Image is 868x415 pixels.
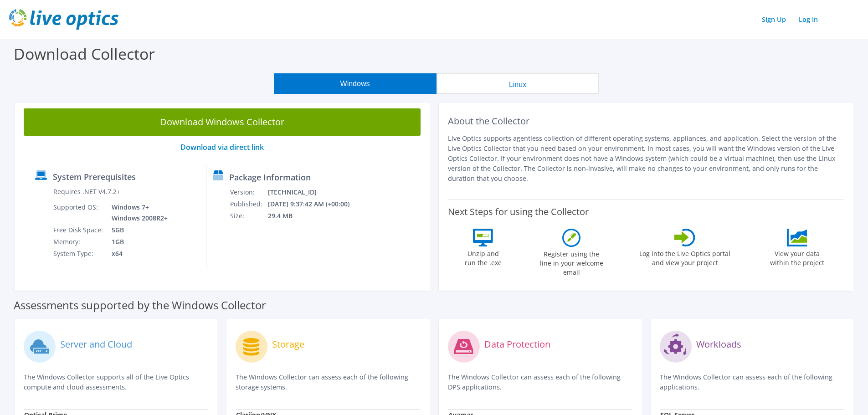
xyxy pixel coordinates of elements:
[230,210,267,222] td: Size:
[24,108,421,136] a: Download Windows Collector
[180,142,264,152] a: Download via direct link
[230,198,267,210] td: Published:
[757,13,791,26] a: Sign Up
[274,73,437,94] button: Windows
[9,9,118,30] img: live_optics_svg.svg
[437,73,599,94] button: Linux
[448,116,845,127] h2: About the Collector
[764,246,830,267] label: View your data within the project
[537,247,606,277] label: Register using the line in your welcome email
[105,224,169,236] td: 5GB
[236,372,420,392] p: The Windows Collector can assess each of the following storage systems.
[696,340,741,349] label: Workloads
[105,201,169,224] td: Windows 7+ Windows 2008R2+
[462,246,504,267] label: Unzip and run the .exe
[105,248,169,260] td: x64
[53,187,120,196] label: Requires .NET V4.7.2+
[60,340,132,349] label: Server and Cloud
[24,372,208,392] p: The Windows Collector supports all of the Live Optics compute and cloud assessments.
[448,372,632,392] p: The Windows Collector can assess each of the following DPS applications.
[272,340,304,349] label: Storage
[267,198,362,210] td: [DATE] 9:37:42 AM (+00:00)
[660,372,844,392] p: The Windows Collector can assess each of the following applications.
[14,301,266,310] label: Assessments supported by the Windows Collector
[53,201,105,224] td: Supported OS:
[484,340,550,349] label: Data Protection
[105,236,169,248] td: 1GB
[267,210,362,222] td: 29.4 MB
[639,246,731,267] label: Log into the Live Optics portal and view your project
[794,13,822,26] a: Log In
[267,186,362,198] td: [TECHNICAL_ID]
[53,172,136,181] label: System Prerequisites
[229,173,311,182] label: Package Information
[53,236,105,248] td: Memory:
[53,248,105,260] td: System Type:
[448,206,589,217] label: Next Steps for using the Collector
[448,133,845,184] p: Live Optics supports agentless collection of different operating systems, appliances, and applica...
[14,43,155,64] label: Download Collector
[230,186,267,198] td: Version:
[53,224,105,236] td: Free Disk Space:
